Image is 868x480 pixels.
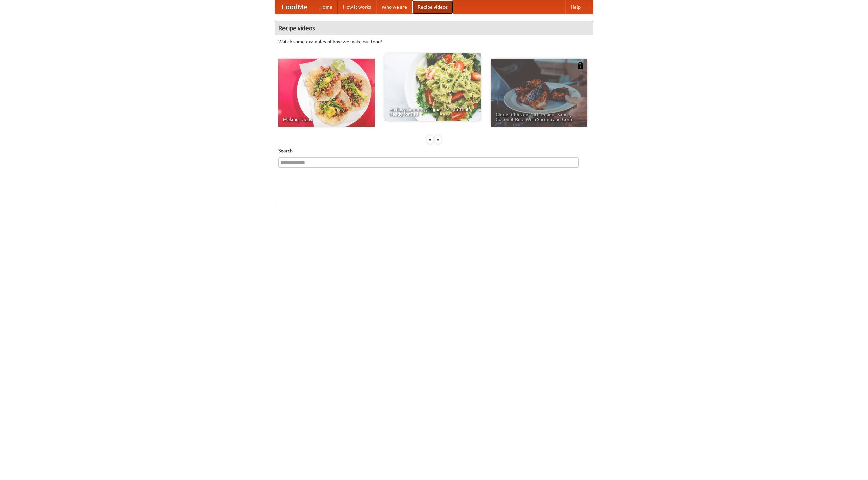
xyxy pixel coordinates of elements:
a: An Easy, Summery Tomato Pasta That's Ready for Fall [384,53,481,121]
a: Recipe videos [412,0,453,14]
p: Watch some examples of how we make our food! [278,38,590,45]
h4: Recipe videos [275,21,593,35]
a: FoodMe [275,0,314,14]
a: Who we are [376,0,412,14]
a: Help [565,0,586,14]
a: Making Tacos [278,59,375,127]
div: » [435,135,441,144]
span: Making Tacos [283,117,370,122]
a: Home [314,0,338,14]
h5: Search [278,147,590,154]
a: How it works [338,0,376,14]
img: 483408.png [577,62,584,69]
span: An Easy, Summery Tomato Pasta That's Ready for Fall [389,107,476,116]
div: « [427,135,433,144]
